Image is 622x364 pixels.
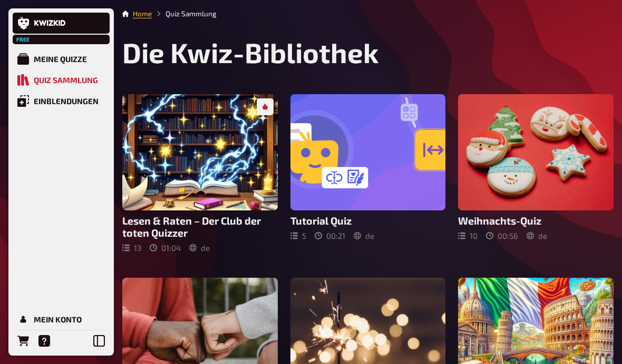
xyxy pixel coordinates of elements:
div: Einblendungen [34,96,99,106]
h3: Tutorial Quiz [290,215,446,227]
div: Mein Konto [34,315,82,324]
a: Lesen & Raten – Der Club der toten Quizzer1301:04de [122,94,278,252]
h3: Weihnachts-Quiz [458,215,614,227]
a: Einblendungen [13,90,110,112]
div: 00 : 21 [315,231,345,240]
a: Bestellungen [13,330,34,351]
div: Quiz Sammlung [34,75,98,85]
div: 13 [122,243,141,252]
a: Hilfe [34,330,55,351]
h1: Die Kwiz-Bibliothek [122,36,614,69]
div: de [189,243,210,252]
a: Home [133,9,152,18]
a: Weihnachts-Quiz1000:56de [458,94,614,252]
div: de [527,231,547,240]
div: 5 [290,231,306,240]
a: Quiz Sammlung [13,69,110,90]
div: 00 : 56 [486,231,518,240]
li: Home [133,8,152,19]
a: Mein Konto [13,309,110,330]
a: Meine Quizze [13,48,110,69]
div: 01 : 04 [150,243,181,252]
span: Free [14,36,33,43]
li: Quiz Sammlung [152,8,217,19]
div: Meine Quizze [34,54,87,64]
a: Tutorial Quiz500:21de [290,94,446,252]
h3: Lesen & Raten – Der Club der toten Quizzer [122,215,278,239]
div: de [354,231,374,240]
div: 10 [458,231,478,240]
